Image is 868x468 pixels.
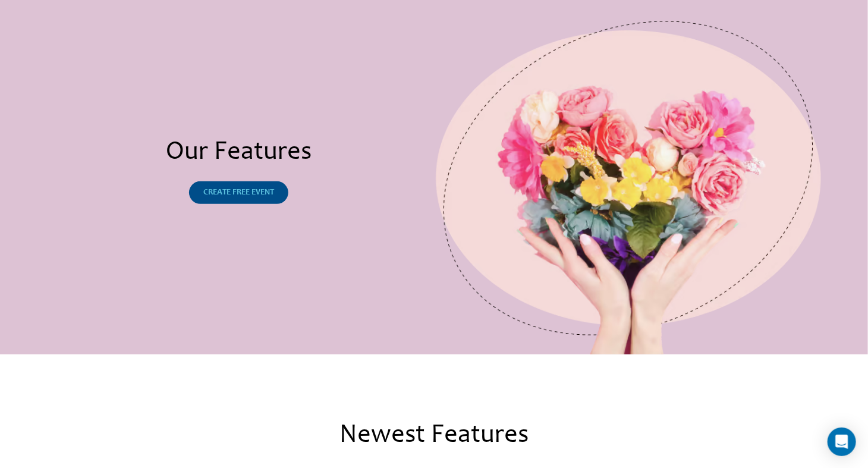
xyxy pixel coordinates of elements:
div: Open Intercom Messenger [828,428,856,456]
span: CREATE FREE EVENT [203,189,274,197]
h2: Newest Features [6,420,862,453]
h2: Our Features [43,137,434,169]
a: CREATE FREE EVENT [189,181,288,204]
